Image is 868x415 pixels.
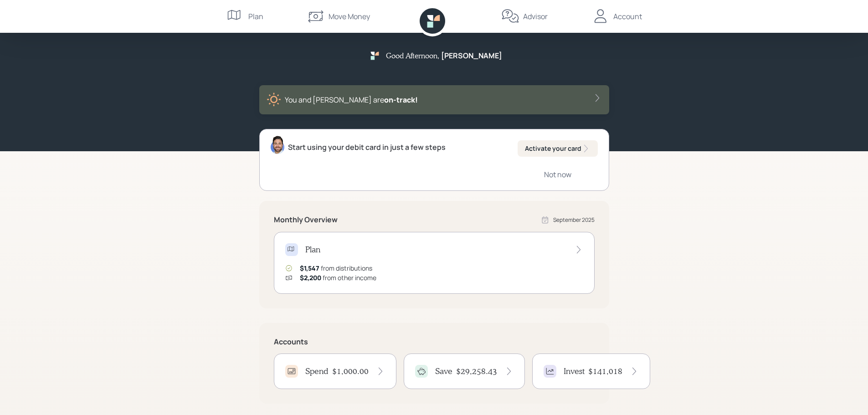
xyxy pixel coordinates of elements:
[300,263,372,273] div: from distributions
[271,136,284,154] img: michael-russo-headshot.png
[588,366,622,376] h4: $141,018
[274,338,595,346] h5: Accounts
[518,140,598,157] button: Activate your card
[285,94,418,105] div: You and [PERSON_NAME] are
[267,92,281,107] img: sunny-XHVQM73Q.digested.png
[386,51,439,60] h5: Good Afternoon ,
[329,11,370,22] div: Move Money
[435,366,452,376] h4: Save
[544,169,571,179] div: Not now
[456,366,497,376] h4: $29,258.43
[288,142,446,153] div: Start using your debit card in just a few steps
[384,95,418,105] span: on‑track!
[523,11,548,22] div: Advisor
[248,11,263,22] div: Plan
[305,366,329,376] h4: Spend
[274,215,338,224] h5: Monthly Overview
[300,273,376,282] div: from other income
[525,144,591,153] div: Activate your card
[300,264,319,272] span: $1,547
[553,216,595,224] div: September 2025
[613,11,642,22] div: Account
[564,366,585,376] h4: Invest
[305,245,320,255] h4: Plan
[441,51,502,60] h5: [PERSON_NAME]
[300,273,321,282] span: $2,200
[332,366,369,376] h4: $1,000.00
